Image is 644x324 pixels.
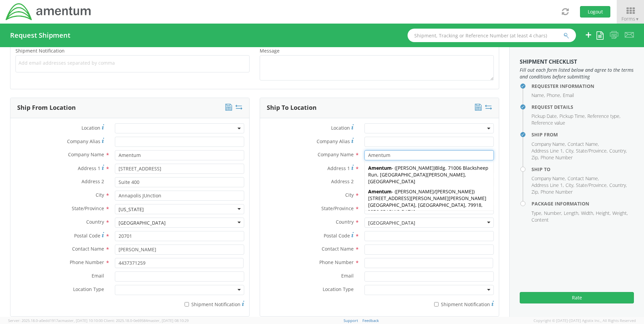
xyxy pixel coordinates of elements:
[96,192,104,198] span: City
[541,154,573,161] li: Phone Number
[532,132,634,137] h4: Ship From
[70,259,104,265] span: Phone Number
[92,272,104,279] span: Email
[532,154,539,161] li: Zip
[609,148,627,154] li: Country
[532,210,542,217] li: Type
[520,67,634,80] span: Fill out each form listed below and agree to the terms and conditions before submitting
[532,175,566,182] li: Company Name
[568,141,599,148] li: Contact Name
[368,165,488,185] span: Bldg. 71006 Blacksheep Run, [GEOGRAPHIC_DATA][PERSON_NAME], [GEOGRAPHIC_DATA]
[532,148,564,154] li: Address Line 1
[119,206,144,213] div: [US_STATE]
[534,318,636,323] span: Copyright © [DATE]-[DATE] Agistix Inc., All Rights Reserved
[532,104,634,109] h4: Request Details
[581,210,594,217] li: Width
[82,178,104,185] span: Address 2
[86,219,104,225] span: Country
[563,92,574,99] li: Email
[78,165,100,171] span: Address 1
[344,318,358,323] a: Support
[67,138,100,144] span: Company Alias
[434,302,439,306] input: Shipment Notification
[331,125,350,131] span: Location
[532,141,566,148] li: Company Name
[62,318,103,323] span: master, [DATE] 10:10:00
[596,210,611,217] li: Height
[368,165,392,171] strong: Amentum
[408,29,576,42] input: Shipment, Tracking or Reference Number (at least 4 chars)
[568,175,599,182] li: Contact Name
[532,84,634,89] h4: Requester Information
[19,60,247,66] span: Add email addresses separated by comma
[368,195,486,215] span: [STREET_ADDRESS][PERSON_NAME][PERSON_NAME] [GEOGRAPHIC_DATA], [GEOGRAPHIC_DATA], 79918, [GEOGRAPH...
[532,201,634,206] h4: Package Information
[72,205,104,212] span: State/Province
[520,292,634,303] button: Rate
[104,318,189,323] span: Client: 2025.18.0-0e69584
[324,232,350,239] span: Postal Code
[532,217,549,223] li: Content
[317,138,350,144] span: Company Alias
[365,187,493,217] div: - ( )
[322,246,354,252] span: Contact Name
[318,151,354,158] span: Company Name
[15,47,65,54] span: Shipment Notification
[364,300,494,308] label: Shipment Notification
[621,15,639,22] span: Forms
[321,205,354,212] span: State/Province
[532,189,539,195] li: Zip
[368,220,415,226] div: [GEOGRAPHIC_DATA]
[547,92,561,99] li: Phone
[635,16,639,22] span: ▼
[345,192,354,198] span: City
[566,148,574,154] li: City
[564,210,579,217] li: Length
[327,165,350,171] span: Address 1
[331,178,354,185] span: Address 2
[73,286,104,292] span: Location Type
[544,210,562,217] li: Number
[267,104,317,111] h3: Ship To Location
[72,246,104,252] span: Contact Name
[587,113,620,120] li: Reference type
[185,302,189,306] input: Shipment Notification
[336,219,354,225] span: Country
[148,318,189,323] span: master, [DATE] 08:10:29
[576,182,608,189] li: State/Province
[368,188,392,195] strong: Amentum
[612,210,628,217] li: Weight
[396,165,434,171] span: [PERSON_NAME]
[74,232,100,239] span: Postal Code
[5,2,92,21] img: dyn-intl-logo-049831509241104b2a82.png
[115,300,244,308] label: Shipment Notification
[362,318,379,323] a: Feedback
[532,113,558,120] li: Pickup Date
[319,259,354,265] span: Phone Number
[566,182,574,189] li: City
[17,104,76,111] h3: Ship From Location
[541,189,573,195] li: Phone Number
[365,163,493,187] div: - ( )
[532,182,564,189] li: Address Line 1
[520,59,634,65] h3: Shipment Checklist
[532,167,634,172] h4: Ship To
[609,182,627,189] li: Country
[396,188,473,195] span: [PERSON_NAME]/[PERSON_NAME]
[532,92,545,99] li: Name
[341,272,354,279] span: Email
[10,32,70,39] h4: Request Shipment
[323,286,354,292] span: Location Type
[580,6,610,18] button: Logout
[532,120,565,126] li: Reference value
[559,113,586,120] li: Pickup Time
[82,125,100,131] span: Location
[119,220,166,226] div: [GEOGRAPHIC_DATA]
[260,47,280,54] span: Message
[68,151,104,158] span: Company Name
[576,148,608,154] li: State/Province
[8,318,103,323] span: Server: 2025.18.0-a0edd1917ac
